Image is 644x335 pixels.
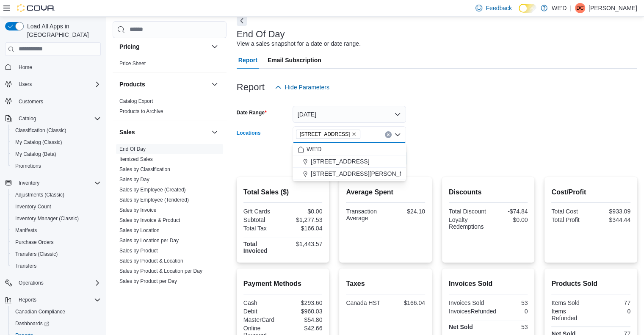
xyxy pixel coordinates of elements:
div: 53 [490,324,528,330]
span: Sales by Invoice [119,207,156,213]
div: Cash [243,299,281,306]
div: 53 [490,299,528,306]
div: View a sales snapshot for a date or date range. [237,39,361,48]
span: Price Sheet [119,60,146,67]
div: Invoices Sold [449,299,486,306]
a: Sales by Employee (Created) [119,187,186,193]
h2: Products Sold [551,279,630,289]
button: My Catalog (Beta) [8,148,104,160]
div: $166.04 [285,225,322,232]
a: Canadian Compliance [12,307,69,317]
button: Reports [15,295,40,305]
a: Sales by Day [119,177,149,183]
a: Catalog Export [119,98,153,104]
a: Transfers (Classic) [12,249,61,259]
a: Sales by Invoice & Product [119,217,180,223]
label: Date Range [237,109,267,116]
span: Customers [15,96,101,107]
span: Users [19,81,32,88]
span: Home [15,62,101,72]
div: Gift Cards [243,208,281,215]
a: Inventory Manager (Classic) [12,213,82,224]
span: Sales by Classification [119,166,170,173]
h3: Products [119,80,145,89]
h3: Pricing [119,42,139,51]
div: $0.00 [490,216,528,223]
span: Email Subscription [268,52,321,69]
h3: End Of Day [237,29,285,39]
h2: Payment Methods [243,279,323,289]
span: Customers [19,98,43,105]
span: Inventory Manager (Classic) [15,215,79,222]
button: Sales [119,128,208,136]
span: Sales by Invoice & Product [119,217,180,224]
div: $933.09 [593,208,630,215]
div: Sales [113,144,227,290]
h2: Average Spent [346,187,425,197]
a: Sales by Employee (Tendered) [119,197,189,203]
span: Transfers [12,261,101,271]
button: Home [2,61,104,73]
p: [PERSON_NAME] [589,3,637,13]
span: Report [238,52,257,69]
h2: Discounts [449,187,528,197]
a: Sales by Classification [119,166,170,172]
div: $344.44 [593,216,630,223]
span: Sales by Location per Day [119,237,179,244]
a: Classification (Classic) [12,125,70,136]
span: Sales by Day [119,176,149,183]
a: My Catalog (Classic) [12,137,66,147]
div: $0.00 [285,208,322,215]
span: Transfers (Classic) [15,251,58,257]
div: $166.04 [387,299,425,306]
a: Sales by Product per Day [119,278,177,284]
button: Products [210,79,220,89]
button: Next [237,16,247,26]
div: Total Profit [551,216,589,223]
span: My Catalog (Beta) [15,151,56,158]
a: My Catalog (Beta) [12,149,60,159]
span: Purchase Orders [15,239,54,246]
a: Sales by Invoice [119,207,156,213]
span: Transfers [15,263,36,269]
div: Pricing [113,58,227,72]
button: Catalog [15,114,39,124]
span: [STREET_ADDRESS][PERSON_NAME] [311,169,418,178]
span: Inventory [15,178,101,188]
a: Transfers [12,261,40,271]
h3: Sales [119,128,135,136]
span: Classification (Classic) [15,127,66,134]
span: Inventory [19,180,39,186]
button: Purchase Orders [8,236,104,248]
div: Total Cost [551,208,589,215]
strong: Total Invoiced [243,241,268,254]
button: Clear input [385,131,392,138]
span: Sales by Product per Day [119,278,177,285]
button: Manifests [8,224,104,236]
span: Purchase Orders [12,237,101,247]
div: $960.03 [285,308,322,315]
div: $42.66 [285,325,322,332]
a: Dashboards [12,318,53,329]
h2: Invoices Sold [449,279,528,289]
span: My Catalog (Classic) [12,137,101,147]
button: Transfers [8,260,104,272]
div: InvoicesRefunded [449,308,496,315]
button: [DATE] [293,106,406,123]
span: Products to Archive [119,108,163,115]
button: Remove 2400 Dundas St W from selection in this group [351,132,357,137]
div: Subtotal [243,216,281,223]
span: Manifests [12,225,101,235]
a: Sales by Location per Day [119,238,179,244]
div: Choose from the following options [293,143,406,180]
span: Classification (Classic) [12,125,101,136]
div: 0 [500,308,528,315]
span: Sales by Product & Location [119,257,183,264]
a: End Of Day [119,146,146,152]
div: Total Discount [449,208,486,215]
span: My Catalog (Classic) [15,139,62,146]
span: Dashboards [15,320,49,327]
span: Load All Apps in [GEOGRAPHIC_DATA] [24,22,101,39]
h3: Report [237,82,265,92]
a: Adjustments (Classic) [12,190,68,200]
